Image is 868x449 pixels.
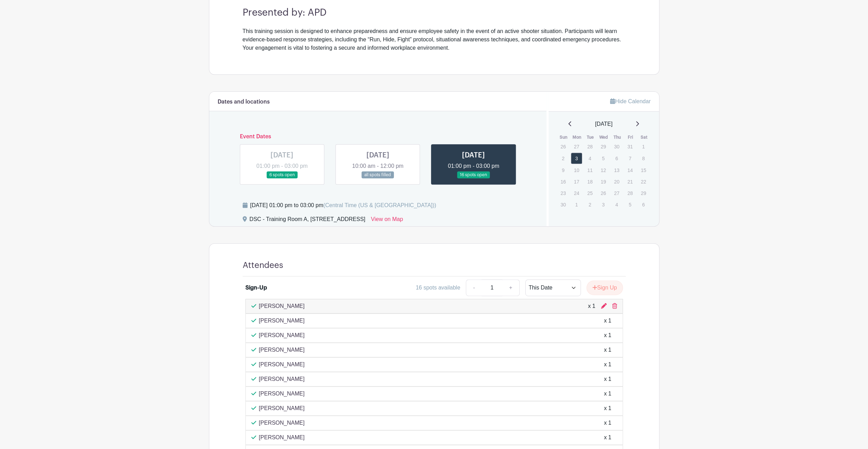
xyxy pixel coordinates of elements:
[234,133,522,140] h6: Event Dates
[584,199,595,210] p: 2
[611,165,622,175] p: 13
[557,165,569,175] p: 9
[259,360,305,369] p: [PERSON_NAME]
[259,346,305,354] p: [PERSON_NAME]
[371,215,403,226] a: View on Map
[598,188,609,198] p: 26
[611,188,622,198] p: 27
[416,284,460,292] div: 16 spots available
[557,199,569,210] p: 30
[624,153,636,164] p: 7
[259,404,305,413] p: [PERSON_NAME]
[611,176,622,187] p: 20
[638,165,649,175] p: 15
[604,331,611,340] div: x 1
[571,141,582,152] p: 27
[584,134,597,141] th: Tue
[595,120,613,128] span: [DATE]
[259,433,305,442] p: [PERSON_NAME]
[611,153,622,164] p: 6
[588,302,595,310] div: x 1
[624,134,638,141] th: Fri
[466,279,482,296] a: -
[604,433,611,442] div: x 1
[638,199,649,210] p: 6
[557,141,569,152] p: 26
[624,165,636,175] p: 14
[624,199,636,210] p: 5
[604,360,611,369] div: x 1
[638,176,649,187] p: 22
[597,134,611,141] th: Wed
[637,134,651,141] th: Sat
[245,284,267,292] div: Sign-Up
[259,375,305,383] p: [PERSON_NAME]
[604,317,611,325] div: x 1
[610,134,624,141] th: Thu
[604,346,611,354] div: x 1
[259,390,305,398] p: [PERSON_NAME]
[250,215,365,226] div: DSC - Training Room A, [STREET_ADDRESS]
[584,188,595,198] p: 25
[586,280,623,295] button: Sign Up
[557,188,569,198] p: 23
[557,176,569,187] p: 16
[611,199,622,210] p: 4
[250,201,436,210] div: [DATE] 01:00 pm to 03:00 pm
[604,375,611,383] div: x 1
[557,134,570,141] th: Sun
[502,279,519,296] a: +
[604,390,611,398] div: x 1
[571,176,582,187] p: 17
[598,165,609,175] p: 12
[624,141,636,152] p: 31
[571,199,582,210] p: 1
[604,404,611,413] div: x 1
[259,317,305,325] p: [PERSON_NAME]
[557,153,569,164] p: 2
[624,176,636,187] p: 21
[323,202,436,208] span: (Central Time (US & [GEOGRAPHIC_DATA]))
[243,260,283,270] h4: Attendees
[243,7,626,19] h3: Presented by: APD
[218,99,270,105] h6: Dates and locations
[259,331,305,340] p: [PERSON_NAME]
[598,199,609,210] p: 3
[571,165,582,175] p: 10
[611,141,622,152] p: 30
[638,141,649,152] p: 1
[584,153,595,164] p: 4
[243,27,626,52] div: This training session is designed to enhance preparedness and ensure employee safety in the event...
[624,188,636,198] p: 28
[598,153,609,164] p: 5
[570,134,584,141] th: Mon
[584,141,595,152] p: 28
[598,176,609,187] p: 19
[259,419,305,427] p: [PERSON_NAME]
[638,153,649,164] p: 8
[571,153,582,164] a: 3
[604,419,611,427] div: x 1
[638,188,649,198] p: 29
[571,188,582,198] p: 24
[598,141,609,152] p: 29
[584,165,595,175] p: 11
[584,176,595,187] p: 18
[610,98,650,104] a: Hide Calendar
[259,302,305,310] p: [PERSON_NAME]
